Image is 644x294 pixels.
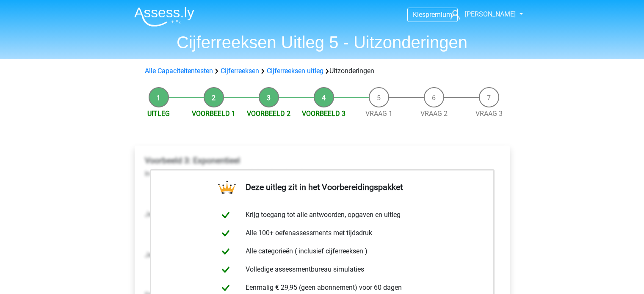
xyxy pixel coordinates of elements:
p: Je kunt zien dat het hier om de volgende reeks gaat waarbij het antwoord is: 16^2 = 256 [145,209,500,220]
a: Vraag 3 [475,110,503,118]
a: Uitleg [147,110,170,118]
span: [PERSON_NAME] [465,10,516,18]
a: Voorbeeld 1 [192,110,235,118]
h1: Cijferreeksen Uitleg 5 - Uitzonderingen [127,32,517,52]
a: Voorbeeld 2 [247,110,290,118]
p: Je kunt ook een variatie op dit patroon tegenkomen waarbij elk getal 2 lager is dan bij het boven... [145,250,500,260]
a: Vraag 1 [365,110,392,118]
img: Exceptions_example_3_2.png [145,226,357,243]
img: Assessly [134,7,194,27]
p: In dit geval gaat het om bijvoorbeeld de volgende reeks: [145,169,500,179]
div: Uitzonderingen [141,66,503,76]
span: premium [426,11,452,19]
a: Voorbeeld 3 [302,110,345,118]
a: Cijferreeksen uitleg [267,67,323,75]
img: Exceptions_example_3_3.png [145,267,357,283]
b: Voorbeeld 3: Exponentieel [145,156,240,165]
a: Alle Capaciteitentesten [145,67,213,75]
a: Cijferreeksen [221,67,259,75]
a: [PERSON_NAME] [447,9,517,19]
img: Exceptions_example_3_1.png [145,186,357,203]
a: Kiespremium [408,9,457,20]
span: Kies [413,11,426,19]
a: Vraag 2 [420,110,448,118]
